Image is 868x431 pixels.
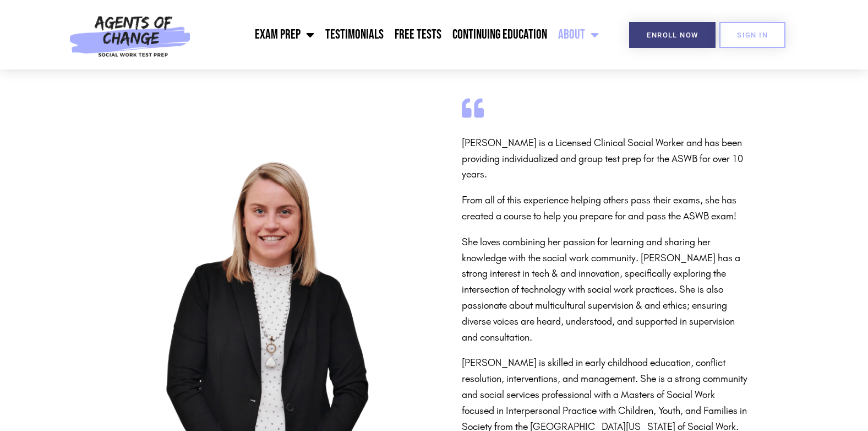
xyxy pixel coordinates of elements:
p: [PERSON_NAME] is a Licensed Clinical Social Worker and has been providing individualized and grou... [462,135,748,182]
p: From all of this experience helping others pass their exams, she has created a course to help you... [462,192,748,224]
p: She loves combining her passion for learning and sharing her knowledge with the social work commu... [462,234,748,346]
nav: Menu [196,21,604,49]
a: Testimonials [320,21,389,49]
a: Enroll Now [629,22,716,48]
a: Exam Prep [249,21,320,49]
span: Enroll Now [647,31,698,39]
a: Free Tests [389,21,447,49]
a: Continuing Education [447,21,553,49]
span: SIGN IN [737,31,768,39]
a: About [553,21,604,49]
a: SIGN IN [719,22,785,48]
